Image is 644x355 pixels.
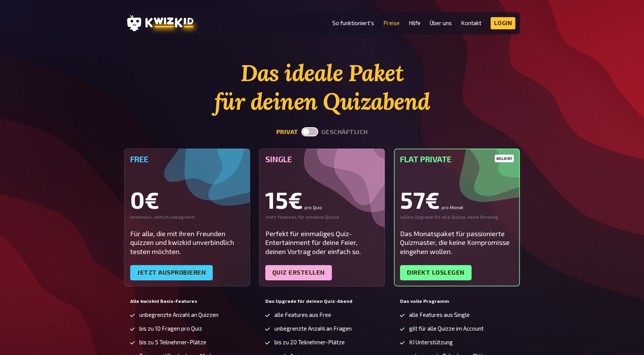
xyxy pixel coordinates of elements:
h5: Flat Private [400,155,514,164]
div: kostenlos, zeitlich unbegrenzt [130,214,244,220]
span: KI Unterstützung [409,339,453,345]
span: alle Features aus Single [409,312,470,318]
a: Jetzt ausprobieren [130,265,213,280]
span: bis zu 5 Teilnehmer-Plätze [139,339,206,345]
a: Quiz erstellen [265,265,332,280]
span: gilt für alle Quizze im Account [409,325,484,332]
span: bis zu 20 Teilnehmer-Plätze [274,339,345,345]
div: mehr Features für einzelne Quizze [265,214,379,220]
a: Hilfe [409,20,421,26]
small: pro Monat [442,205,463,209]
span: unbegrenzte Anzahl an Fragen [274,325,352,332]
small: pro Quiz [304,205,322,209]
button: privat [276,128,298,136]
a: Kontakt [461,20,481,26]
button: geschäftlich [321,128,368,136]
h5: Alle kwizkid Basis-Features [130,299,244,304]
span: bis zu 10 Fragen pro Quiz [139,325,202,332]
span: alle Features aus Free [274,312,331,318]
span: unbegrenzte Anzahl an Quizzen [139,312,218,318]
a: Preise [383,20,400,26]
div: Das Monatspaket für passionierte Quizmaster, die keine Kompromisse eingehen wollen. [400,229,514,256]
h5: Das Upgrade für deinen Quiz-Abend [265,299,379,304]
h5: Das volle Programm [400,299,514,304]
h1: Das ideale Paket für deinen Quizabend [124,59,520,116]
div: Perfekt für einmaliges Quiz-Entertainment für deine Feier, deinen Vortrag oder einfach so. [265,229,379,256]
a: Direkt loslegen [400,265,472,280]
a: Über uns [430,20,452,26]
div: volles Upgrade für alle Quizze, keine Bindung [400,214,514,220]
h5: Single [265,155,379,164]
a: Login [491,17,516,29]
div: 57€ [400,188,514,211]
div: 0€ [130,188,244,211]
h5: Free [130,155,244,164]
div: 15€ [265,188,379,211]
a: So funktioniert's [332,20,374,26]
div: Für alle, die mit ihren Freunden quizzen und kwizkid unverbindlich testen möchten. [130,229,244,256]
